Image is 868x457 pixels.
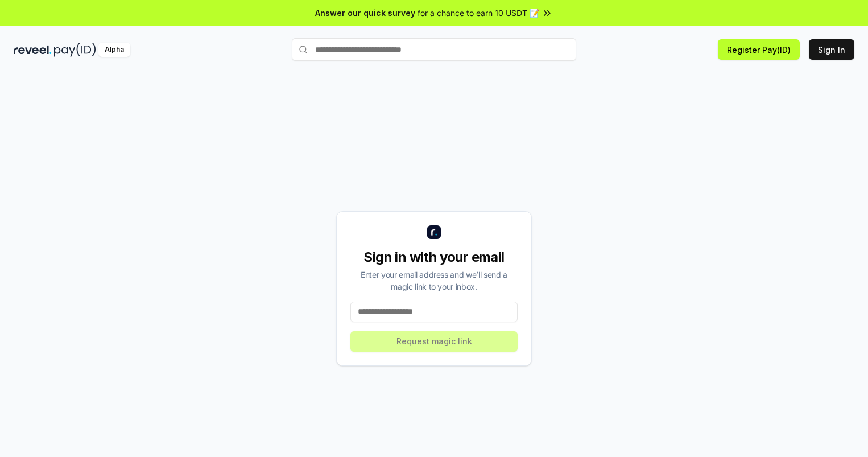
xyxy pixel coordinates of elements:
img: pay_id [54,43,96,57]
button: Register Pay(ID) [718,39,800,60]
button: Sign In [809,39,854,60]
span: Answer our quick survey [315,7,415,19]
img: logo_small [427,225,441,239]
span: for a chance to earn 10 USDT 📝 [418,7,539,19]
div: Alpha [98,43,130,57]
img: reveel_dark [14,43,52,57]
div: Sign in with your email [350,248,518,266]
div: Enter your email address and we’ll send a magic link to your inbox. [350,269,518,293]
